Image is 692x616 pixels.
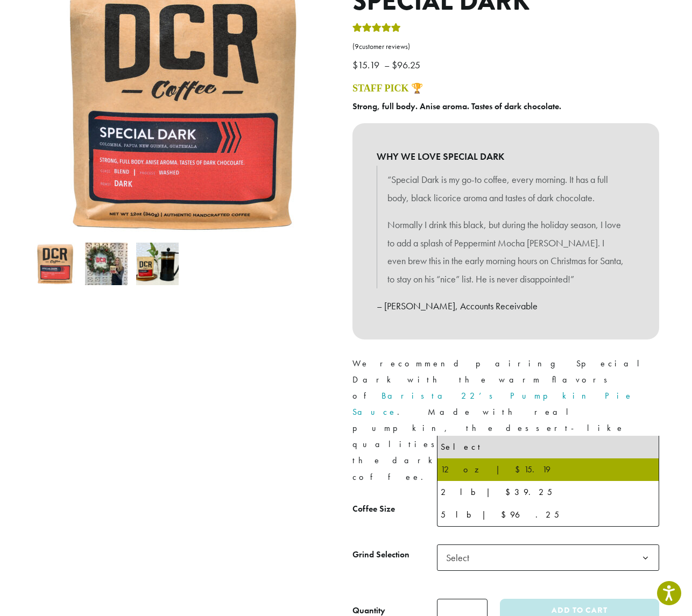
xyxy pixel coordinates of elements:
[352,83,423,94] a: STAFF PICK 🏆
[441,507,655,523] div: 5 lb | $96.25
[352,390,633,417] a: Barista 22’s Pumpkin Pie Sauce
[441,462,655,478] div: 12 oz | $15.19
[352,22,401,38] div: Rated 5.00 out of 5
[352,59,382,71] bdi: 15.19
[437,544,659,571] span: Select
[392,59,423,71] bdi: 96.25
[437,436,659,458] li: Select
[377,147,635,166] b: WHY WE LOVE SPECIAL DARK
[387,216,624,288] p: Normally I drink this black, but during the holiday season, I love to add a splash of Peppermint ...
[352,59,358,71] span: $
[85,243,128,285] img: Special Dark - Image 2
[352,101,561,112] b: Strong, full body. Anise aroma. Tastes of dark chocolate.
[392,59,397,71] span: $
[34,243,76,285] img: Special Dark
[441,484,655,500] div: 2 lb | $39.25
[136,243,179,285] img: Special Dark - Image 3
[352,547,437,563] label: Grind Selection
[384,59,390,71] span: –
[387,171,624,207] p: “Special Dark is my go-to coffee, every morning. It has a full body, black licorice aroma and tas...
[352,356,659,485] p: We recommend pairing Special Dark with the warm flavors of . Made with real pumpkin, the dessert-...
[355,42,359,51] span: 9
[352,41,659,52] a: (9customer reviews)
[377,297,635,315] p: – [PERSON_NAME], Accounts Receivable
[352,501,437,517] label: Coffee Size
[442,547,480,568] span: Select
